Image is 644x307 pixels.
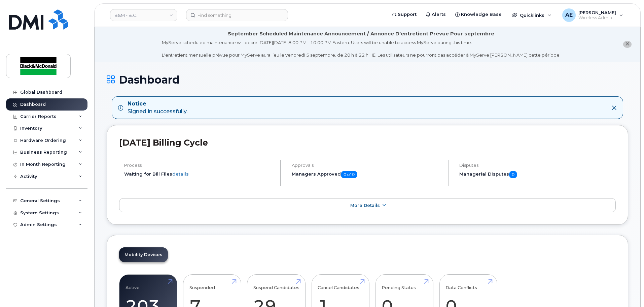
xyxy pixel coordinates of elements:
[341,171,357,178] span: 0 of 0
[119,247,168,262] a: Mobility Devices
[459,171,616,178] h5: Managerial Disputes
[292,163,442,168] h4: Approvals
[128,100,187,116] div: Signed in successfully.
[623,41,632,48] button: close notification
[107,74,628,86] h1: Dashboard
[509,171,517,178] span: 0
[128,100,187,108] strong: Notice
[124,171,275,177] li: Waiting for Bill Files
[459,163,616,168] h4: Disputes
[119,137,616,148] h2: [DATE] Billing Cycle
[124,163,275,168] h4: Process
[292,171,442,178] h5: Managers Approved
[350,203,380,208] span: More Details
[162,39,561,58] div: MyServe scheduled maintenance will occur [DATE][DATE] 8:00 PM - 10:00 PM Eastern. Users will be u...
[228,30,494,37] div: September Scheduled Maintenance Announcement / Annonce D'entretient Prévue Pour septembre
[172,171,189,177] a: details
